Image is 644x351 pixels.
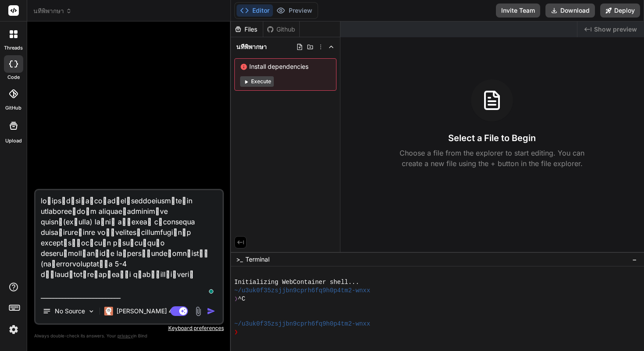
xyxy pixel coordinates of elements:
[600,4,640,18] button: Deploy
[231,25,263,34] div: Files
[496,4,540,18] button: Invite Team
[5,104,21,112] label: GitHub
[7,74,20,81] label: code
[207,307,216,316] img: icon
[33,7,72,15] span: นทีพิพากษา
[4,44,23,52] label: threads
[545,4,595,18] button: Download
[234,287,370,295] span: ~/u3uk0f35zsjjbn9cprh6fq9h0p4tm2-wnxx
[263,25,299,34] div: Github
[34,325,224,332] p: Keyboard preferences
[104,307,113,316] img: Claude 4 Sonnet
[5,137,22,145] label: Upload
[240,62,331,71] span: Install dependencies
[234,328,238,337] span: ❯
[117,333,133,338] span: privacy
[35,190,223,299] textarea: To enrich screen reader interactions, please activate Accessibility in Grammarly extension settings
[448,132,536,144] h3: Select a File to Begin
[236,255,243,264] span: >_
[234,320,370,328] span: ~/u3uk0f35zsjjbn9cprh6fq9h0p4tm2-wnxx
[234,278,359,287] span: Initializing WebContainer shell...
[238,295,245,303] span: ^C
[34,332,224,340] p: Always double-check its answers. Your in Bind
[394,148,590,169] p: Choose a file from the explorer to start editing. You can create a new file using the + button in...
[245,255,269,264] span: Terminal
[630,252,639,266] button: −
[240,76,274,87] button: Execute
[632,255,637,264] span: −
[193,306,203,316] img: attachment
[236,43,267,51] span: นทีพิพากษา
[237,4,273,17] button: Editor
[117,307,182,316] p: [PERSON_NAME] 4 S..
[6,322,21,337] img: settings
[273,4,316,17] button: Preview
[594,25,637,34] span: Show preview
[234,295,238,303] span: ❯
[55,307,85,316] p: No Source
[88,308,95,315] img: Pick Models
